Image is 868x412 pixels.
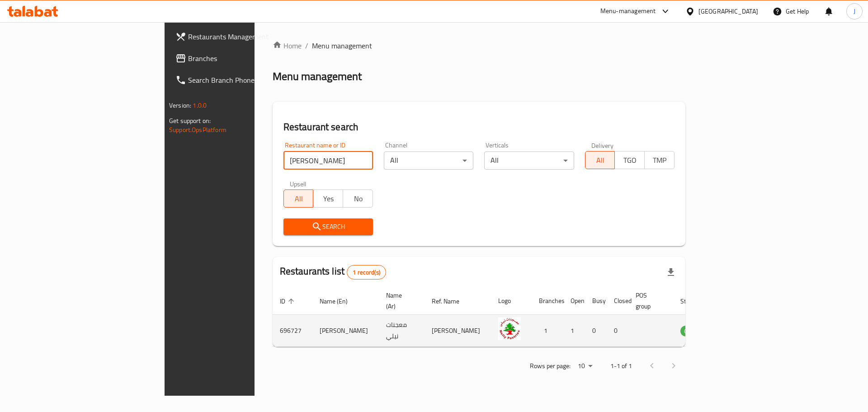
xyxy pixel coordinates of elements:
a: Search Branch Phone [168,69,310,91]
td: [PERSON_NAME] [425,315,491,347]
label: Delivery [591,142,614,148]
span: TMP [648,154,671,167]
span: Get support on: [169,115,211,127]
label: Upsell [290,180,307,187]
a: Support.OpsPlatform [169,124,226,136]
button: Yes [313,189,343,208]
td: 0 [585,315,607,347]
button: No [343,189,373,208]
span: Restaurants Management [188,31,302,42]
button: All [283,189,314,208]
button: TMP [644,151,675,169]
div: [GEOGRAPHIC_DATA] [698,6,758,16]
th: Busy [585,287,607,315]
span: All [589,154,612,167]
span: No [347,192,369,205]
span: 1 record(s) [347,268,386,277]
p: Rows per page: [530,360,571,372]
span: OPEN [680,326,703,336]
span: Name (En) [320,296,359,307]
td: 1 [532,315,563,347]
div: All [384,152,473,170]
div: Rows per page: [574,360,596,373]
span: POS group [636,290,662,312]
span: J [854,6,855,16]
th: Logo [491,287,532,315]
a: Restaurants Management [168,26,310,47]
nav: breadcrumb [273,40,685,51]
h2: Menu management [273,69,362,84]
a: Branches [168,47,310,69]
h2: Restaurant search [283,120,675,134]
button: Search [283,218,373,235]
input: Search for restaurant name or ID.. [283,152,373,170]
span: Branches [188,53,302,64]
div: Total records count [347,265,386,279]
th: Open [563,287,585,315]
span: Ref. Name [432,296,471,307]
p: 1-1 of 1 [610,360,632,372]
th: Branches [532,287,563,315]
span: Menu management [312,40,372,51]
th: Closed [607,287,628,315]
span: Version: [169,99,191,111]
h2: Restaurants list [280,265,386,279]
img: NELLY PASTRIES [498,317,521,340]
td: معجنات نيلي [379,315,425,347]
span: Name (Ar) [386,290,414,312]
span: 1.0.0 [193,99,207,111]
button: All [585,151,615,169]
span: TGO [618,154,641,167]
span: Yes [317,192,340,205]
td: [PERSON_NAME] [312,315,379,347]
span: ID [280,296,297,307]
div: Menu-management [600,6,656,17]
span: Search [291,221,366,232]
table: enhanced table [273,287,752,347]
td: 0 [607,315,628,347]
button: TGO [614,151,645,169]
td: 1 [563,315,585,347]
span: Status [680,296,710,307]
span: All [288,192,310,205]
div: All [484,152,574,170]
span: Search Branch Phone [188,75,302,85]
